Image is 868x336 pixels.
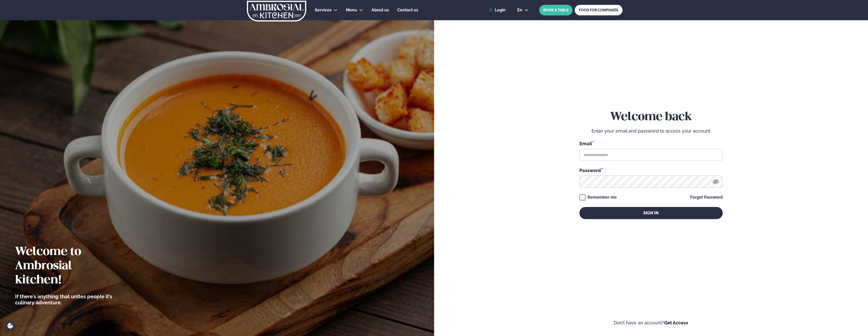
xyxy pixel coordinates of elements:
[397,7,418,13] a: Contact us
[397,8,418,12] span: Contact us
[579,140,723,147] div: Email
[575,5,623,15] a: FOOD FOR COMPANIES
[513,8,532,12] button: en
[539,5,573,15] button: BOOK A TABLE
[579,128,723,134] p: Enter your email and password to access your account
[489,8,506,12] a: Login
[579,167,723,174] div: Password
[15,293,120,306] p: If there’s anything that unites people it’s culinary adventure.
[15,245,120,287] h2: Welcome to Ambrosial kitchen!
[371,8,389,12] span: About us
[371,7,389,13] a: About us
[517,8,522,12] span: en
[246,1,307,22] img: logo
[690,195,723,199] a: Forgot Password
[315,7,332,13] a: Services
[346,8,357,12] span: Menu
[346,7,357,13] a: Menu
[5,321,15,331] a: Cookie settings
[579,207,723,219] button: Sign in
[664,320,688,325] a: Get Access
[315,8,332,12] span: Services
[449,320,853,326] p: Don’t have an account?
[579,110,723,124] h2: Welcome back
